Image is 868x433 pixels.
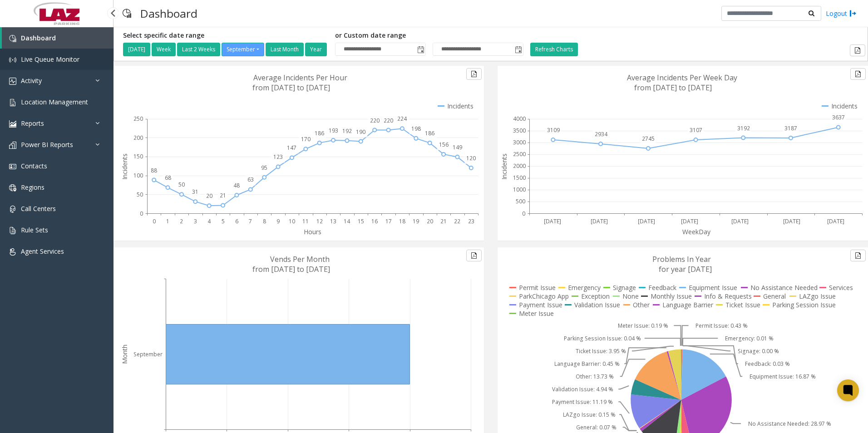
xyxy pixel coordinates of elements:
text: Incidents [120,153,129,180]
span: Dashboard [21,34,56,42]
text: 16 [371,217,378,225]
img: 'icon' [9,227,16,234]
button: [DATE] [123,43,150,56]
button: Week [152,43,176,56]
img: 'icon' [9,248,16,256]
span: Contacts [21,162,47,170]
a: Logout [826,9,857,18]
text: 2 [180,217,183,225]
text: Incidents [500,153,508,180]
text: 100 [133,172,143,179]
text: Other: 13.73 % [576,373,614,380]
text: 2000 [513,162,526,170]
text: 21 [220,192,226,199]
text: 5 [222,217,225,225]
text: 2934 [595,130,608,138]
text: [DATE] [638,217,655,225]
text: Equipment Issue: 16.87 % [750,373,816,380]
text: 20 [206,192,212,200]
h5: or Custom date range [335,32,523,39]
text: 17 [385,217,392,225]
text: 31 [192,188,198,196]
button: Export to pdf [850,68,866,80]
text: 0 [140,210,143,217]
text: 68 [165,174,171,182]
text: 13 [330,217,336,225]
text: 63 [247,176,254,183]
text: 11 [302,217,309,225]
text: [DATE] [731,217,749,225]
text: 88 [151,167,157,174]
text: for year [DATE] [659,264,712,274]
text: 4000 [513,115,526,123]
text: [DATE] [591,217,608,225]
text: 4 [207,217,211,225]
text: 3109 [547,126,560,134]
button: Export to pdf [466,250,482,261]
h5: Select specific date range [123,32,328,39]
text: Language Barrier: 0.45 % [554,360,620,368]
text: 12 [316,217,323,225]
text: 2500 [513,150,526,158]
text: 120 [466,154,476,162]
img: logout [849,9,857,18]
button: Refresh Charts [530,43,578,56]
span: Toggle popup [513,43,523,56]
text: 6 [235,217,238,225]
text: 193 [329,127,338,134]
text: 50 [137,191,143,198]
span: Power BI Reports [21,140,73,149]
text: 192 [342,127,352,135]
text: Emergency: 0.01 % [725,335,774,342]
text: 500 [516,197,525,205]
text: 150 [133,153,143,160]
text: 3637 [832,113,845,121]
img: 'icon' [9,184,16,192]
text: 23 [468,217,474,225]
text: 18 [399,217,405,225]
text: 156 [439,141,449,148]
text: 19 [413,217,419,225]
text: 0 [522,210,525,217]
text: 149 [453,143,462,151]
text: Payment Issue: 11.19 % [552,398,613,406]
text: Meter Issue: 0.19 % [618,322,668,330]
text: 186 [315,129,324,137]
text: 22 [454,217,460,225]
text: from [DATE] to [DATE] [252,264,330,274]
span: Location Management [21,98,88,106]
text: Vends Per Month [270,254,330,264]
text: LAZgo Issue: 0.15 % [563,411,616,418]
img: 'icon' [9,163,16,170]
button: Export to pdf [850,250,866,261]
text: [DATE] [681,217,698,225]
span: Toggle popup [415,43,425,56]
text: [DATE] [544,217,561,225]
button: Export to pdf [466,68,482,80]
text: 200 [133,134,143,142]
text: Parking Session Issue: 0.04 % [564,335,641,342]
img: 'icon' [9,120,16,128]
text: 8 [263,217,266,225]
a: Dashboard [2,27,113,49]
span: Regions [21,183,44,192]
button: Last 2 Weeks [177,43,220,56]
text: 15 [358,217,364,225]
text: 3 [194,217,197,225]
text: 170 [301,135,311,143]
span: Rule Sets [21,226,48,234]
text: 186 [425,129,434,137]
img: pageIcon [123,2,131,25]
text: 3187 [784,124,797,132]
text: 220 [384,117,393,124]
img: 'icon' [9,142,16,149]
img: 'icon' [9,99,16,106]
button: Export to pdf [850,44,865,56]
h3: Dashboard [136,2,202,25]
text: 0 [153,217,156,225]
text: [DATE] [827,217,844,225]
text: 3500 [513,127,526,134]
span: Activity [21,76,42,85]
text: No Assistance Needed: 28.97 % [748,420,831,428]
text: 250 [133,115,143,123]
